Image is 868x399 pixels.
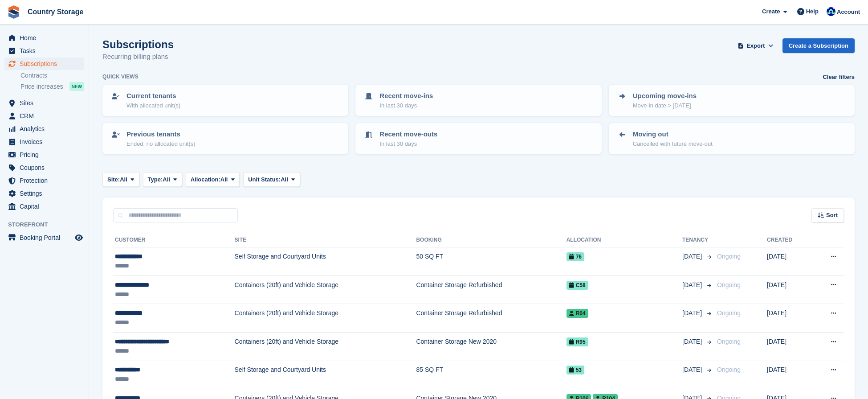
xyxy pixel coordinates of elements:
span: Coupons [20,161,73,174]
span: [DATE] [682,280,704,290]
a: Recent move-ins In last 30 days [356,86,600,115]
td: 50 SQ FT [416,247,566,276]
a: Country Storage [24,4,87,19]
td: Container Storage Refurbished [416,276,566,304]
p: Previous tenants [126,129,196,140]
a: menu [4,32,84,44]
a: Create a Subscription [782,38,855,53]
a: menu [4,123,84,135]
th: Created [767,233,811,247]
a: Current tenants With allocated unit(s) [103,86,347,115]
div: NEW [69,82,84,91]
th: Tenancy [682,233,713,247]
a: menu [4,45,84,57]
span: All [163,175,170,184]
span: Export [746,41,765,50]
span: Capital [20,200,73,213]
span: Type: [148,175,163,184]
span: 76 [566,252,584,261]
span: R04 [566,309,588,318]
button: Allocation: All [186,172,240,187]
a: menu [4,58,84,70]
th: Customer [113,233,235,247]
span: Home [20,32,73,44]
span: [DATE] [682,309,704,318]
p: Recurring billing plans [102,52,174,62]
p: Current tenants [126,91,180,101]
span: Create [762,7,780,16]
h6: Quick views [102,73,139,81]
a: menu [4,148,84,161]
span: Protection [20,174,73,187]
span: Unit Status: [248,175,281,184]
td: Container Storage New 2020 [416,332,566,361]
span: Allocation: [191,175,220,184]
button: Type: All [143,172,182,187]
td: Self Storage and Courtyard Units [235,247,416,276]
td: [DATE] [767,276,811,304]
p: Move-in date > [DATE] [633,101,697,110]
h1: Subscriptions [102,38,174,50]
p: Moving out [633,129,713,140]
button: Site: All [102,172,139,187]
td: Self Storage and Courtyard Units [235,361,416,389]
span: Ongoing [717,366,741,373]
a: menu [4,174,84,187]
span: 53 [566,366,584,374]
a: menu [4,231,84,244]
p: With allocated unit(s) [126,101,180,110]
th: Site [235,233,416,247]
th: Booking [416,233,566,247]
p: Recent move-ins [379,91,433,101]
td: [DATE] [767,361,811,389]
p: Upcoming move-ins [633,91,697,101]
p: In last 30 days [379,140,437,148]
span: R95 [566,337,588,346]
p: Cancelled with future move-out [633,140,713,148]
span: Help [806,7,819,16]
td: Containers (20ft) and Vehicle Storage [235,304,416,333]
span: Analytics [20,123,73,135]
span: All [220,175,228,184]
span: C58 [566,281,588,290]
a: menu [4,136,84,148]
span: [DATE] [682,337,704,346]
a: Upcoming move-ins Move-in date > [DATE] [610,86,854,115]
a: menu [4,97,84,109]
span: Sites [20,97,73,109]
span: Settings [20,187,73,200]
a: menu [4,200,84,213]
td: Container Storage Refurbished [416,304,566,333]
td: Containers (20ft) and Vehicle Storage [235,332,416,361]
a: menu [4,110,84,122]
a: Previous tenants Ended, no allocated unit(s) [103,124,347,153]
a: menu [4,187,84,200]
span: Subscriptions [20,58,73,70]
button: Export [736,38,775,53]
span: Tasks [20,45,73,57]
span: Storefront [8,220,89,229]
a: Preview store [73,232,84,243]
span: Invoices [20,136,73,148]
a: Clear filters [823,73,855,82]
a: Moving out Cancelled with future move-out [610,124,854,153]
p: Recent move-outs [379,129,437,140]
td: 85 SQ FT [416,361,566,389]
span: Site: [107,175,120,184]
a: Contracts [20,71,84,80]
td: [DATE] [767,247,811,276]
span: Ongoing [717,309,741,317]
span: [DATE] [682,252,704,261]
span: Booking Portal [20,231,73,244]
span: CRM [20,110,73,122]
span: Pricing [20,148,73,161]
td: [DATE] [767,332,811,361]
span: Ongoing [717,253,741,260]
td: Containers (20ft) and Vehicle Storage [235,276,416,304]
span: All [281,175,288,184]
button: Unit Status: All [243,172,300,187]
span: Ongoing [717,281,741,288]
img: Alison Dalnas [827,7,835,16]
td: [DATE] [767,304,811,333]
span: [DATE] [682,365,704,374]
